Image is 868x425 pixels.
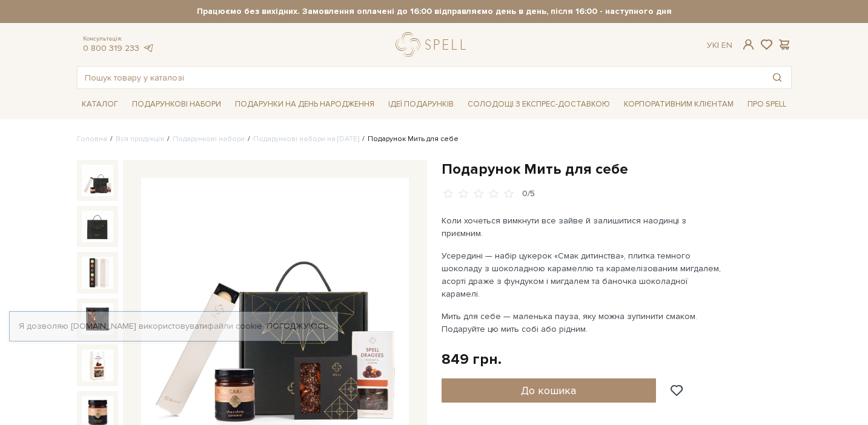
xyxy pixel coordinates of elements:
[721,40,732,50] a: En
[743,95,791,114] a: Про Spell
[83,35,154,43] span: Консультація:
[396,32,471,57] a: logo
[442,310,726,335] p: Мить для себе — маленька пауза, яку можна зупинити смаком. Подаруйте цю мить собі або рідним.
[82,211,113,242] img: Подарунок Мить для себе
[77,134,107,143] a: Головна
[442,350,502,369] div: 849 грн.
[359,134,459,145] li: Подарунок Мить для себе
[173,134,245,143] a: Подарункові набори
[83,43,139,53] a: 0 800 319 233
[116,134,164,143] a: Вся продукція
[442,160,792,179] h1: Подарунок Мить для себе
[78,67,763,88] input: Пошук товару у каталозі
[521,384,576,397] span: До кошика
[230,95,379,114] a: Подарунки на День народження
[207,321,262,331] a: файли cookie
[142,43,154,53] a: telegram
[77,6,792,17] strong: Працюємо без вихідних. Замовлення оплачені до 16:00 відправляємо день в день, після 16:00 - насту...
[253,134,359,143] a: Подарункові набори на [DATE]
[10,321,338,332] div: Я дозволяю [DOMAIN_NAME] використовувати
[82,303,113,335] img: Подарунок Мить для себе
[77,95,123,114] a: Каталог
[619,95,738,114] a: Корпоративним клієнтам
[267,321,328,332] a: Погоджуюсь
[717,40,719,50] span: |
[82,165,113,196] img: Подарунок Мить для себе
[82,257,113,288] img: Подарунок Мить для себе
[442,378,657,403] button: До кошика
[442,214,726,240] p: Коли хочеться вимкнути все зайве й залишитися наодинці з приємним.
[127,95,226,114] a: Подарункові набори
[82,349,113,381] img: Подарунок Мить для себе
[442,249,726,300] p: Усередині — набір цукерок «Смак дитинства», плитка темного шоколаду з шоколадною карамеллю та кар...
[522,188,535,200] div: 0/5
[763,67,791,88] button: Пошук товару у каталозі
[463,94,615,114] a: Солодощі з експрес-доставкою
[383,95,459,114] a: Ідеї подарунків
[707,40,732,51] div: Ук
